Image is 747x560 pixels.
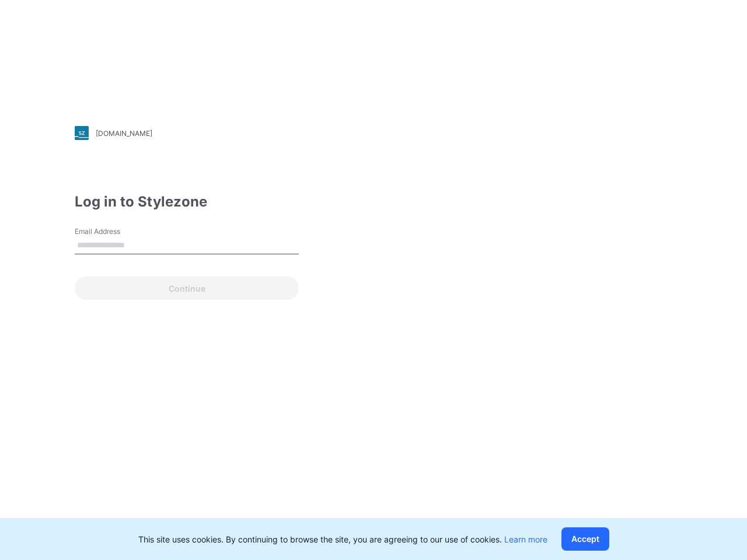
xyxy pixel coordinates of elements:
[572,29,718,50] img: browzwear-logo.e42bd6dac1945053ebaf764b6aa21510.svg
[504,534,547,544] a: Learn more
[561,527,609,551] button: Accept
[138,533,547,545] p: This site uses cookies. By continuing to browse the site, you are agreeing to our use of cookies.
[96,129,152,138] div: [DOMAIN_NAME]
[75,191,299,212] div: Log in to Stylezone
[75,126,299,140] a: [DOMAIN_NAME]
[75,226,156,237] label: Email Address
[75,126,89,140] img: stylezone-logo.562084cfcfab977791bfbf7441f1a819.svg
